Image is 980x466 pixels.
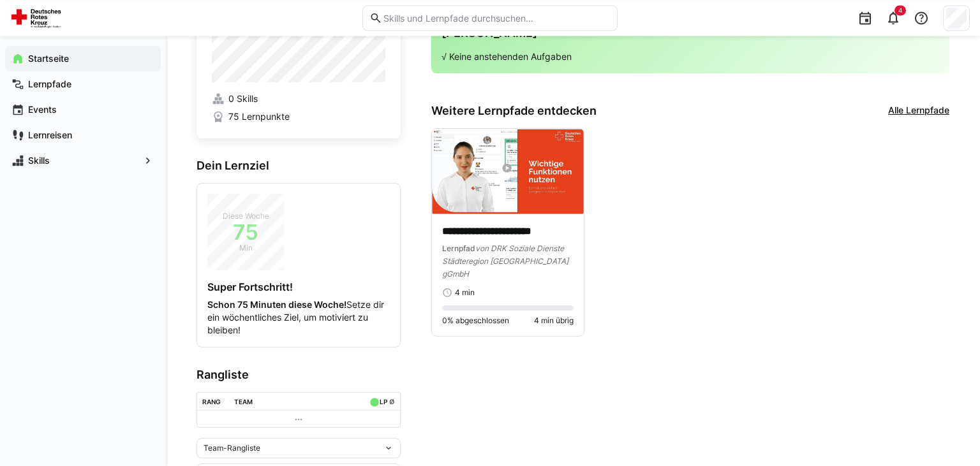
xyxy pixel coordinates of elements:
h3: Dein Lernziel [197,159,401,173]
span: Team-Rangliste [204,443,260,453]
span: 75 Lernpunkte [228,110,290,123]
a: Alle Lernpfade [888,104,949,118]
a: ø [389,395,395,406]
span: 0% abgeschlossen [442,316,509,326]
span: 4 min übrig [534,316,574,326]
div: Rang [202,398,221,405]
p: √ Keine anstehenden Aufgaben [442,50,939,63]
h3: Rangliste [197,368,401,382]
img: image [432,129,584,214]
div: Team [234,398,253,405]
div: LP [380,398,387,405]
h4: Super Fortschritt! [207,280,390,293]
p: Setze dir ein wöchentliches Ziel, um motiviert zu bleiben! [207,298,390,337]
span: Lernpfad [442,244,475,253]
span: 0 Skills [228,92,258,105]
a: 0 Skills [212,92,385,105]
span: von DRK Soziale Dienste Städteregion [GEOGRAPHIC_DATA] gGmbH [442,244,568,279]
span: 4 min [455,288,475,298]
input: Skills und Lernpfade durchsuchen… [382,12,611,24]
h3: Weitere Lernpfade entdecken [431,104,597,118]
strong: Schon 75 Minuten diese Woche! [207,299,346,310]
span: 4 [898,6,902,14]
